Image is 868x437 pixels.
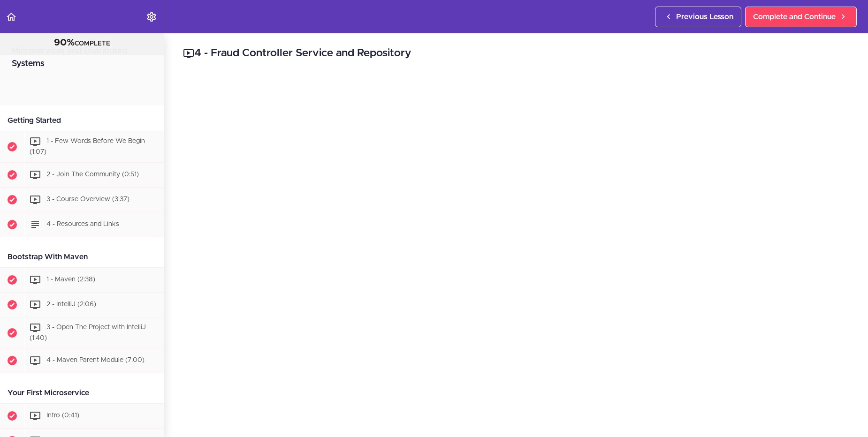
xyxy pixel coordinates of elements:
[6,11,17,23] svg: Back to course curriculum
[46,413,79,419] span: Intro (0:41)
[54,38,75,47] span: 90%
[829,399,859,428] iframe: chat widget
[46,196,129,203] span: 3 - Course Overview (3:37)
[46,171,139,178] span: 2 - Join The Community (0:51)
[30,138,145,155] span: 1 - Few Words Before We Begin (1:07)
[676,11,733,23] span: Previous Lesson
[12,37,152,49] div: COMPLETE
[183,45,849,61] h2: 4 - Fraud Controller Service and Repository
[46,221,119,227] span: 4 - Resources and Links
[753,11,836,23] span: Complete and Continue
[690,200,859,395] iframe: chat widget
[655,7,741,27] a: Previous Lesson
[146,11,157,23] svg: Settings Menu
[46,301,96,308] span: 2 - IntelliJ (2:06)
[30,324,146,341] span: 3 - Open The Project with IntelliJ (1:40)
[46,276,95,283] span: 1 - Maven (2:38)
[745,7,857,27] a: Complete and Continue
[46,357,145,364] span: 4 - Maven Parent Module (7:00)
